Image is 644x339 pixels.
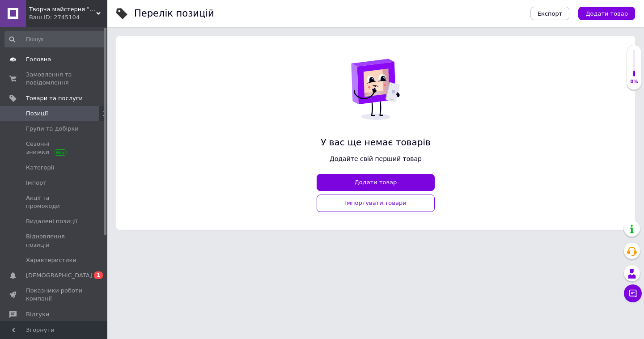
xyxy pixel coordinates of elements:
span: Відновлення позицій [26,233,83,249]
span: Головна [26,55,51,64]
span: Позиції [26,110,48,118]
span: Замовлення та повідомлення [26,71,83,87]
span: Характеристики [26,256,76,264]
span: Імпорт [26,179,47,187]
span: У вас ще немає товарів [317,136,435,149]
input: Пошук [4,31,106,47]
button: Чат з покупцем [624,284,642,302]
span: Категорії [26,164,54,172]
span: Додайте свій перший товар [317,154,435,163]
span: Показники роботи компанії [26,287,83,303]
span: [DEMOGRAPHIC_DATA] [26,271,92,280]
span: Відгуки [26,310,49,318]
div: 0% [627,79,641,85]
span: 1 [94,271,103,279]
div: Ваш ID: 2745104 [29,13,107,21]
button: Експорт [530,7,570,20]
span: Додати товар [585,10,628,17]
span: Акції та промокоди [26,194,83,210]
span: Видалені позиції [26,217,77,225]
div: Перелік позицій [134,9,214,18]
button: Додати товар [317,174,435,191]
span: Групи та добірки [26,125,79,133]
span: Сезонні знижки [26,140,83,156]
span: Експорт [538,10,563,17]
a: Імпортувати товари [317,195,435,212]
button: Додати товар [578,7,635,20]
span: Товари та послуги [26,94,83,102]
span: Творча майстерня "Вільна" [29,5,96,13]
